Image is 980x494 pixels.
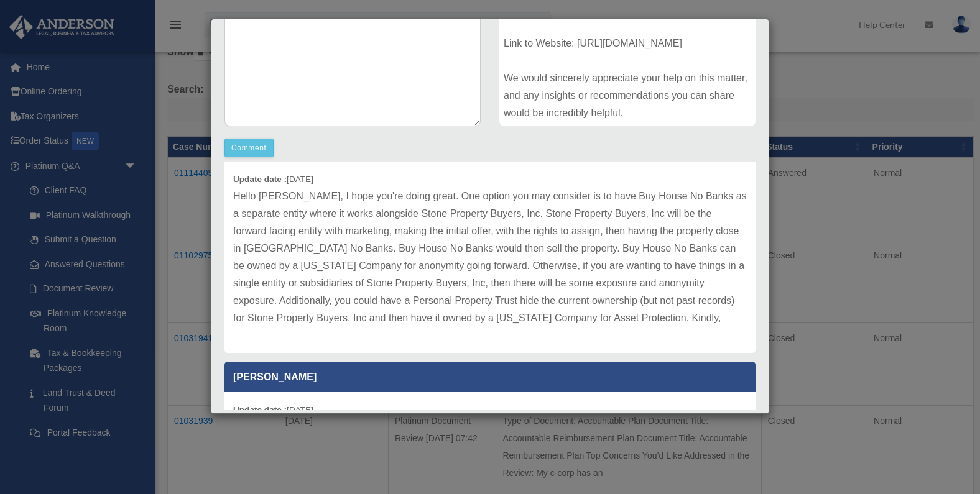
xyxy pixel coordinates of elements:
[233,188,747,327] p: Hello [PERSON_NAME], I hope you're doing great. One option you may consider is to have Buy House ...
[233,405,287,414] b: Update date :
[233,175,287,184] b: Update date :
[233,175,313,184] small: [DATE]
[224,139,274,157] button: Comment
[233,405,313,414] small: [DATE]
[224,362,756,392] p: [PERSON_NAME]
